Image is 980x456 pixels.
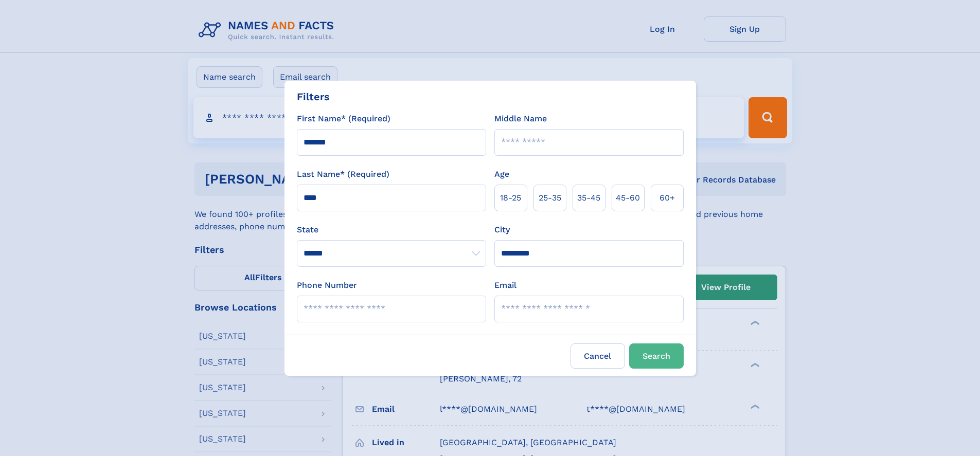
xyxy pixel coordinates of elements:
[494,168,509,180] label: Age
[494,279,516,291] label: Email
[494,113,547,125] label: Middle Name
[500,192,521,204] span: 18‑25
[629,343,684,369] button: Search
[297,113,390,125] label: First Name* (Required)
[494,224,510,236] label: City
[571,343,625,369] label: Cancel
[297,89,330,104] div: Filters
[539,192,561,204] span: 25‑35
[297,224,486,236] label: State
[616,192,640,204] span: 45‑60
[660,192,675,204] span: 60+
[297,279,357,291] label: Phone Number
[577,192,600,204] span: 35‑45
[297,168,389,180] label: Last Name* (Required)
